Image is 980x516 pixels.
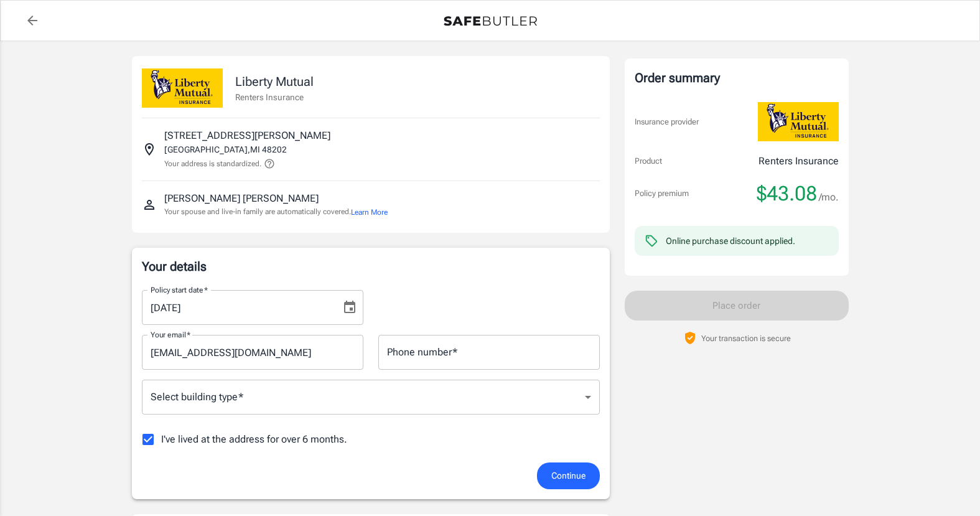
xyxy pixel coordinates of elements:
[337,295,362,320] button: Choose date, selected date is Sep 28, 2025
[235,91,314,103] p: Renters Insurance
[551,468,586,484] span: Continue
[164,158,261,169] p: Your address is standardized.
[701,332,791,344] p: Your transaction is secure
[164,191,319,206] p: [PERSON_NAME] [PERSON_NAME]
[161,432,347,447] span: I've lived at the address for over 6 months.
[635,116,699,128] p: Insurance provider
[151,284,208,295] label: Policy start date
[142,290,332,325] input: MM/DD/YYYY
[351,207,388,218] button: Learn More
[142,142,157,157] svg: Insured address
[758,102,839,141] img: Liberty Mutual
[378,335,600,370] input: Enter number
[635,187,689,200] p: Policy premium
[635,68,839,87] div: Order summary
[164,128,330,143] p: [STREET_ADDRESS][PERSON_NAME]
[142,68,223,108] img: Liberty Mutual
[164,206,388,218] p: Your spouse and live-in family are automatically covered.
[142,335,363,370] input: Enter email
[666,235,795,247] div: Online purchase discount applied.
[537,462,600,489] button: Continue
[20,8,45,33] a: back to quotes
[757,181,817,206] span: $43.08
[142,258,600,275] p: Your details
[151,329,190,340] label: Your email
[444,16,537,26] img: Back to quotes
[164,143,287,156] p: [GEOGRAPHIC_DATA] , MI 48202
[758,154,839,169] p: Renters Insurance
[635,155,662,167] p: Product
[819,189,839,206] span: /mo.
[142,197,157,212] svg: Insured person
[235,72,314,91] p: Liberty Mutual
